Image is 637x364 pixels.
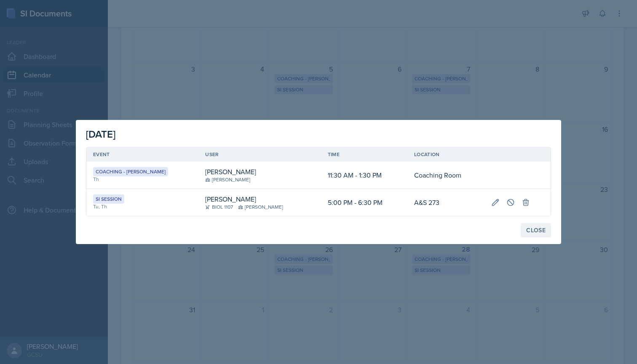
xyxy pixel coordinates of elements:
[205,194,256,204] div: [PERSON_NAME]
[321,189,407,216] td: 5:00 PM - 6:30 PM
[321,162,407,189] td: 11:30 AM - 1:30 PM
[407,147,484,162] th: Location
[93,175,192,183] div: Th
[86,147,198,162] th: Event
[205,167,256,177] div: [PERSON_NAME]
[205,176,250,183] div: [PERSON_NAME]
[321,147,407,162] th: Time
[238,203,283,211] div: [PERSON_NAME]
[86,127,551,142] div: [DATE]
[407,189,484,216] td: A&S 273
[521,223,551,237] button: Close
[526,227,546,234] div: Close
[93,167,168,176] div: Coaching - [PERSON_NAME]
[93,194,124,204] div: SI Session
[407,162,484,189] td: Coaching Room
[205,203,233,211] div: BIOL 1107
[93,203,192,210] div: Tu, Th
[198,147,321,162] th: User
